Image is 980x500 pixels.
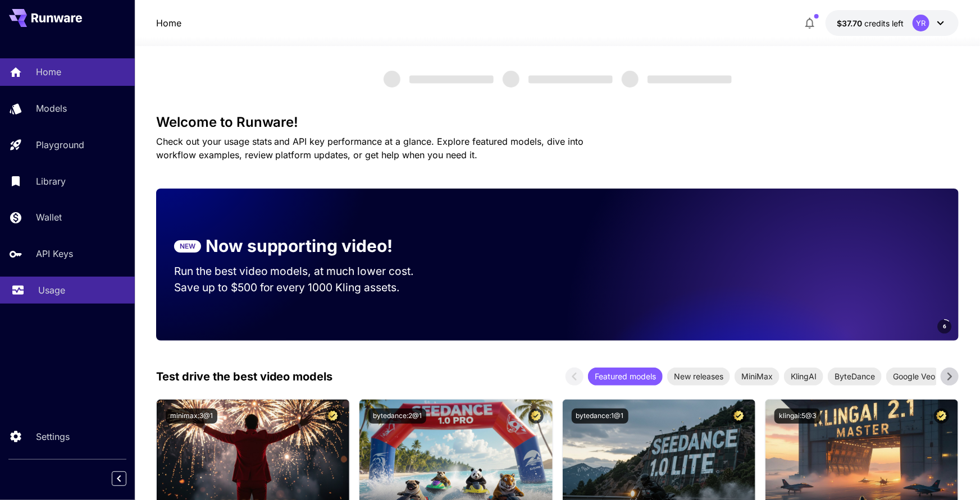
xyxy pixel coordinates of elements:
[588,368,663,386] div: Featured models
[36,175,66,188] p: Library
[156,16,181,30] nav: breadcrumb
[174,279,436,296] p: Save up to $500 for every 1000 Kling assets.
[38,283,65,297] p: Usage
[837,17,904,29] div: $37.69946
[774,409,821,424] button: klingai:5@3
[36,102,67,115] p: Models
[36,65,61,79] p: Home
[156,136,584,160] span: Check out your usage stats and API key performance at a glance. Explore featured models, dive int...
[731,409,746,424] button: Certified Model – Vetted for best performance and includes a commercial license.
[828,368,882,386] div: ByteDance
[156,368,333,385] p: Test drive the best video models
[784,370,823,382] span: KlingAI
[667,368,730,386] div: New releases
[837,19,864,28] span: $37.70
[588,370,663,382] span: Featured models
[943,322,946,331] span: 6
[784,368,823,386] div: KlingAI
[828,370,882,382] span: ByteDance
[826,10,959,36] button: $37.69946YR
[174,263,436,279] p: Run the best video models, at much lower cost.
[166,409,217,424] button: minimax:3@1
[325,409,340,424] button: Certified Model – Vetted for best performance and includes a commercial license.
[180,241,195,251] p: NEW
[735,368,780,386] div: MiniMax
[913,15,929,31] div: YR
[934,409,949,424] button: Certified Model – Vetted for best performance and includes a commercial license.
[206,233,393,259] p: Now supporting video!
[368,409,426,424] button: bytedance:2@1
[36,430,70,443] p: Settings
[886,368,942,386] div: Google Veo
[36,247,73,260] p: API Keys
[156,114,959,130] h3: Welcome to Runware!
[667,370,730,382] span: New releases
[864,19,904,28] span: credits left
[572,409,628,424] button: bytedance:1@1
[120,469,135,489] div: Collapse sidebar
[886,370,942,382] span: Google Veo
[528,409,544,424] button: Certified Model – Vetted for best performance and includes a commercial license.
[36,210,62,224] p: Wallet
[36,138,84,152] p: Playground
[112,471,126,486] button: Collapse sidebar
[156,16,181,30] a: Home
[735,370,780,382] span: MiniMax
